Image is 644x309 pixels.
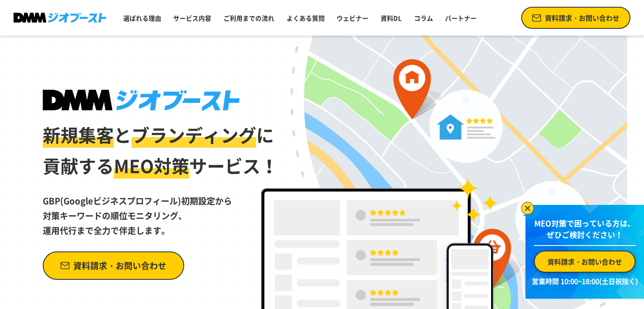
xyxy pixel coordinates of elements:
[43,121,114,148] span: 新規集客
[531,276,639,286] p: 営業時間 10:00~18:00(土日祝除く)
[220,10,278,26] a: ご利用までの流れ
[377,10,405,26] a: 資料DL
[43,182,279,238] p: GBP(Googleビジネスプロフィール)初期設定から 対策キーワードの順位モニタリング、 運用代行まで全力で伴走します。
[521,7,630,29] a: 資料請求・お問い合わせ
[442,10,480,26] a: パートナー
[14,13,106,22] img: DMMジオブースト
[333,10,372,26] a: ウェビナー
[521,202,534,215] img: バナーを閉じる
[547,257,622,267] span: 資料請求・お問い合わせ
[132,121,256,148] span: ブランディング
[545,13,619,23] span: 資料請求・お問い合わせ
[43,90,279,182] h1: と に 貢献する サービス！
[120,10,165,26] a: 選ばれる理由
[43,251,184,280] a: 資料請求・お問い合わせ
[114,152,189,179] span: MEO対策
[73,258,166,273] span: 資料請求・お問い合わせ
[534,218,636,246] p: MEO対策で困っている方は、 ぜひご検討ください！
[170,10,215,26] a: サービス内容
[283,10,328,26] a: よくある質問
[534,251,636,273] a: 資料請求・お問い合わせ
[43,90,240,111] img: DMMジオブースト
[411,10,437,26] a: コラム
